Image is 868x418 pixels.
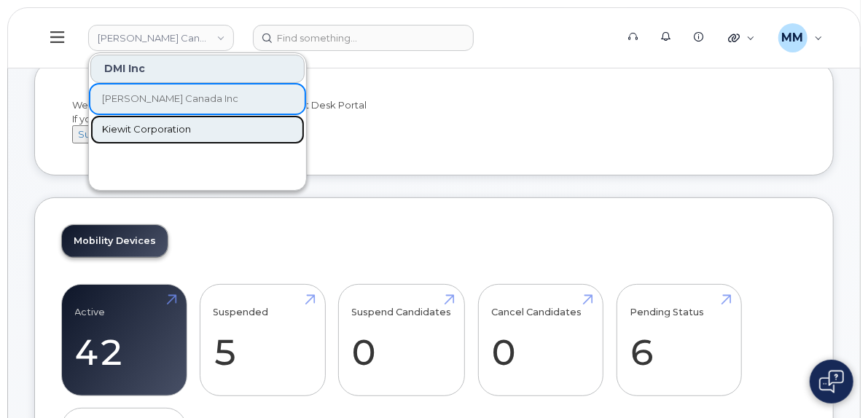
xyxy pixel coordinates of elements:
div: Michael Manahan [768,23,833,52]
img: Open chat [819,370,844,393]
a: Suspend Candidates 0 [352,292,452,388]
a: Kiewit Canada Inc [88,25,234,51]
a: Cancel Candidates 0 [491,292,590,388]
span: Kiewit Corporation [102,122,191,137]
a: [PERSON_NAME] Canada Inc [90,84,305,114]
a: Kiewit Corporation [90,115,305,144]
span: MM [782,29,804,47]
a: Pending Status 6 [630,292,728,388]
a: Submit a Helpdesk Request [72,128,216,140]
span: [PERSON_NAME] Canada Inc [102,92,238,106]
button: Submit a Helpdesk Request [72,125,216,143]
a: Mobility Devices [62,225,168,257]
div: DMI Inc [90,55,305,83]
a: Active 42 [75,292,173,388]
a: Suspended 5 [214,292,312,388]
input: Find something... [253,25,474,51]
div: Quicklinks [718,23,765,52]
div: Welcome to the [PERSON_NAME] Mobile Support Desk Portal If you need assistance, call [PHONE_NUMBER]. [72,98,796,143]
